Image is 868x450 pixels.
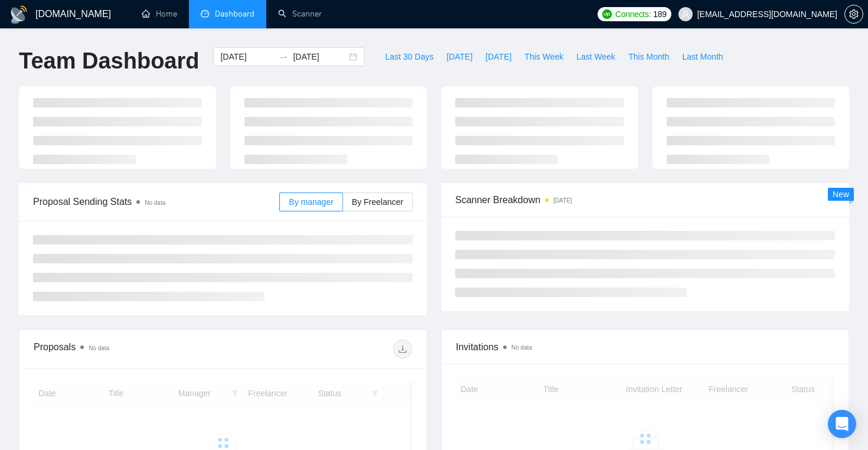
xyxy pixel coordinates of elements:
span: No data [89,345,109,351]
img: upwork-logo.png [602,9,612,19]
h1: Team Dashboard [19,47,199,75]
span: Scanner Breakdown [455,193,835,207]
button: Last Month [676,47,729,66]
span: Connects: [615,8,651,21]
span: Dashboard [215,9,254,19]
span: New [833,190,849,199]
button: This Week [518,47,570,66]
input: Start date [220,50,274,63]
input: End date [293,50,347,63]
span: user [681,10,690,18]
span: By Freelancer [352,197,403,207]
span: Last Week [576,50,615,63]
span: No data [511,344,532,351]
div: Open Intercom Messenger [828,410,856,438]
span: 189 [653,8,666,21]
button: Last 30 Days [378,47,440,66]
span: Last Month [682,50,723,63]
time: [DATE] [553,197,572,204]
span: swap-right [279,52,288,61]
span: Last 30 Days [385,50,433,63]
button: [DATE] [440,47,479,66]
span: dashboard [201,9,209,18]
span: This Week [524,50,563,63]
span: [DATE] [446,50,472,63]
span: to [279,52,288,61]
a: searchScanner [278,9,322,19]
img: logo [9,5,28,24]
span: This Month [628,50,669,63]
a: setting [844,9,863,19]
button: setting [844,5,863,24]
span: No data [145,200,165,206]
span: Invitations [456,340,834,354]
div: Proposals [34,340,223,358]
span: [DATE] [485,50,511,63]
span: By manager [289,197,333,207]
button: Last Week [570,47,622,66]
button: [DATE] [479,47,518,66]
button: This Month [622,47,676,66]
span: Proposal Sending Stats [33,194,279,209]
a: homeHome [142,9,177,19]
